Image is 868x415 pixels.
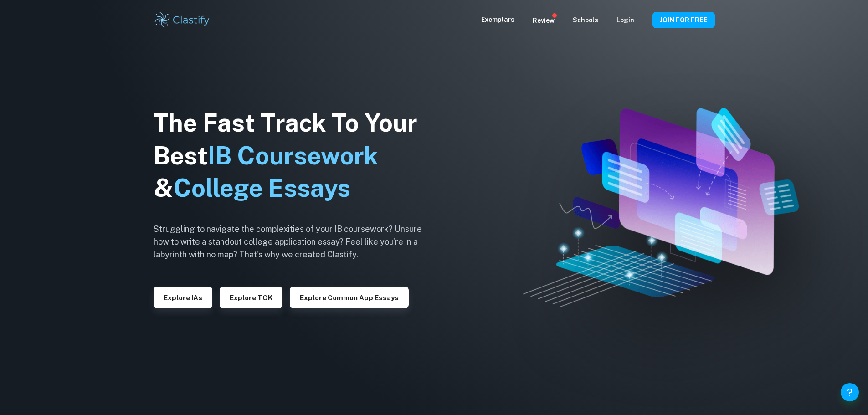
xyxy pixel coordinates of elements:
span: College Essays [173,174,350,202]
button: JOIN FOR FREE [652,12,715,28]
p: Review [533,15,555,26]
button: Explore Common App essays [290,287,409,308]
img: Clastify logo [154,11,211,29]
span: IB Coursework [208,141,378,170]
a: Explore TOK [220,293,282,302]
h1: The Fast Track To Your Best & [154,107,436,205]
h6: Struggling to navigate the complexities of your IB coursework? Unsure how to write a standout col... [154,223,436,261]
p: Exemplars [481,15,514,25]
a: Explore Common App essays [290,293,409,302]
a: Explore IAs [154,293,212,302]
button: Explore IAs [154,287,212,308]
a: Login [616,16,634,24]
button: Explore TOK [220,287,282,308]
a: Schools [573,16,598,24]
button: Help and Feedback [841,383,859,401]
img: Clastify hero [523,108,799,307]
